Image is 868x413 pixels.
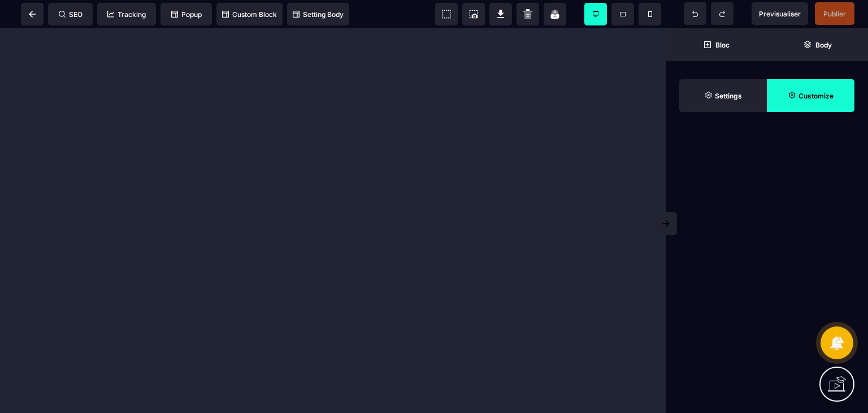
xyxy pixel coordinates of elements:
span: Open Layer Manager [767,28,868,61]
strong: Bloc [715,41,730,49]
strong: Body [815,41,832,49]
span: SEO [59,10,83,19]
span: Open Style Manager [767,79,854,112]
span: Screenshot [462,3,485,25]
strong: Settings [715,92,742,100]
span: Setting Body [293,10,344,19]
span: Settings [679,79,767,112]
span: Tracking [107,10,146,19]
span: Open Blocks [666,28,767,61]
strong: Customize [798,92,834,100]
span: Previsualiser [759,10,801,18]
span: Preview [752,2,808,25]
span: Publier [823,10,846,18]
span: Popup [171,10,202,19]
span: Custom Block [222,10,277,19]
span: View components [435,3,458,25]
